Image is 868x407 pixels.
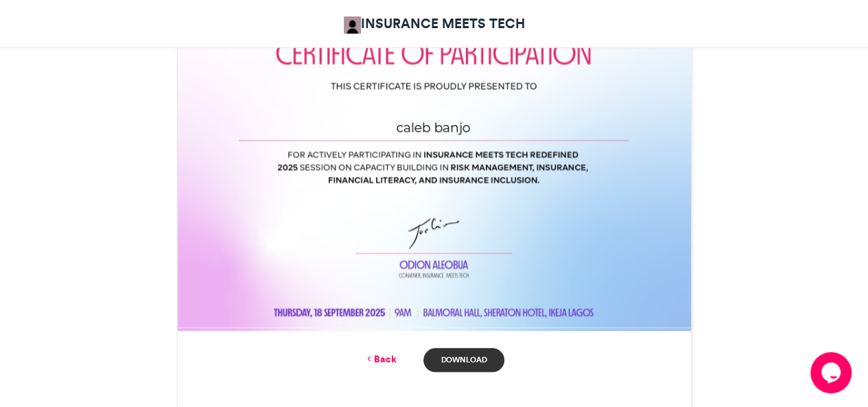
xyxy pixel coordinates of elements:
a: INSURANCE MEETS TECH [344,14,525,34]
a: Download [423,348,504,372]
iframe: chat widget [810,352,854,393]
a: Back [364,352,396,367]
img: IMT Africa [344,16,361,34]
